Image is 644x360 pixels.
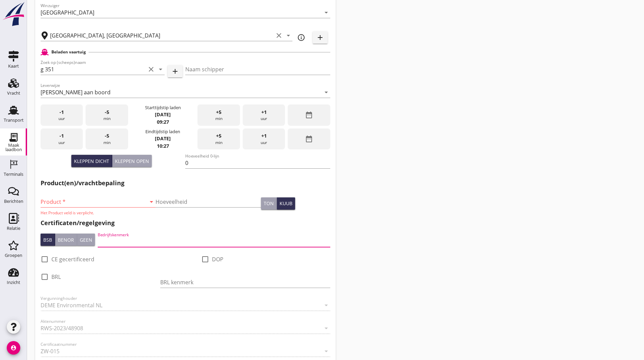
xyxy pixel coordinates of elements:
[156,196,261,207] input: Hoeveelheid
[261,109,267,116] span: +1
[280,200,292,207] div: kuub
[77,234,95,246] button: Geen
[7,226,20,231] div: Relatie
[7,91,20,95] div: Vracht
[284,31,292,40] i: arrow_drop_down
[41,234,55,246] button: BSB
[277,197,295,210] button: kuub
[155,111,171,118] strong: [DATE]
[41,104,83,126] div: uur
[264,200,274,207] div: ton
[55,234,77,246] button: Benor
[58,236,74,243] div: Benor
[243,104,285,126] div: uur
[4,199,23,203] div: Berichten
[41,7,321,18] input: Winzuiger
[155,135,171,142] strong: [DATE]
[112,155,152,167] button: Kleppen open
[212,256,223,263] label: DOP
[41,64,146,75] input: Zoek op (scheeps)naam
[41,196,146,207] input: Product *
[243,128,285,150] div: uur
[105,109,109,116] span: -5
[147,65,155,73] i: clear
[51,49,86,55] h2: Beladen vaartuig
[145,128,180,135] div: Eindtijdstip laden
[216,109,221,116] span: +5
[86,128,128,150] div: min
[59,109,64,116] span: -1
[197,128,240,150] div: min
[59,132,64,140] span: -1
[305,111,313,119] i: date_range
[115,158,149,165] div: Kleppen open
[51,273,61,280] label: BRL
[50,30,273,41] input: Losplaats
[157,119,169,125] strong: 09:27
[74,158,109,165] div: Kleppen dicht
[322,8,330,17] i: arrow_drop_down
[4,172,23,176] div: Terminals
[5,253,22,258] div: Groepen
[80,236,92,243] div: Geen
[322,88,330,96] i: arrow_drop_down
[7,280,20,285] div: Inzicht
[171,67,179,75] i: add
[105,132,109,140] span: -5
[41,210,156,216] div: Het Product veld is verplicht.
[185,64,330,75] input: Naam schipper
[145,104,181,111] div: Starttijdstip laden
[1,2,26,27] img: logo-small.a267ee39.svg
[185,158,330,168] input: Hoeveelheid 0-lijn
[275,31,283,40] i: clear
[98,236,330,247] input: Bedrijfskenmerk
[41,218,330,227] h2: Certificaten/regelgeving
[157,65,165,73] i: arrow_drop_down
[71,155,112,167] button: Kleppen dicht
[305,135,313,143] i: date_range
[147,198,156,206] i: arrow_drop_down
[261,132,267,140] span: +1
[316,33,324,42] i: add
[41,89,111,95] div: [PERSON_NAME] aan boord
[197,104,240,126] div: min
[51,256,94,263] label: CE gecertificeerd
[160,277,330,288] input: BRL kenmerk
[41,178,330,188] h2: Product(en)/vrachtbepaling
[216,132,221,140] span: +5
[86,104,128,126] div: min
[43,236,52,243] div: BSB
[4,118,24,122] div: Transport
[297,33,305,42] i: info_outline
[8,64,19,68] div: Kaart
[261,197,277,210] button: ton
[157,143,169,149] strong: 10:27
[7,341,20,355] i: account_circle
[41,128,83,150] div: uur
